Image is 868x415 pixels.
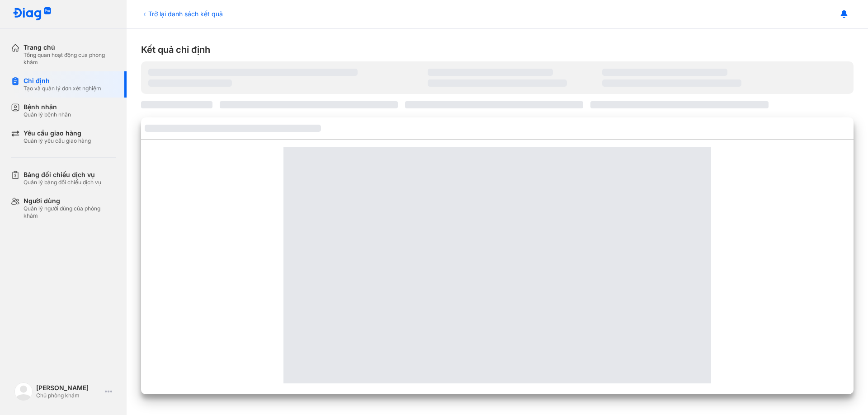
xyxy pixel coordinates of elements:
[24,137,91,145] div: Quản lý yêu cầu giao hàng
[24,103,71,111] div: Bệnh nhân
[24,51,116,66] div: Tổng quan hoạt động của phòng khám
[24,129,91,137] div: Yêu cầu giao hàng
[36,384,101,392] div: [PERSON_NAME]
[24,77,101,85] div: Chỉ định
[141,9,223,19] div: Trở lại danh sách kết quả
[24,43,116,51] div: Trang chủ
[24,197,116,205] div: Người dùng
[141,43,854,56] div: Kết quả chỉ định
[14,382,33,401] img: logo
[36,392,101,399] div: Chủ phòng khám
[24,85,101,92] div: Tạo và quản lý đơn xét nghiệm
[24,205,116,219] div: Quản lý người dùng của phòng khám
[24,179,101,186] div: Quản lý bảng đối chiếu dịch vụ
[24,111,71,118] div: Quản lý bệnh nhân
[13,7,52,21] img: logo
[24,171,101,179] div: Bảng đối chiếu dịch vụ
